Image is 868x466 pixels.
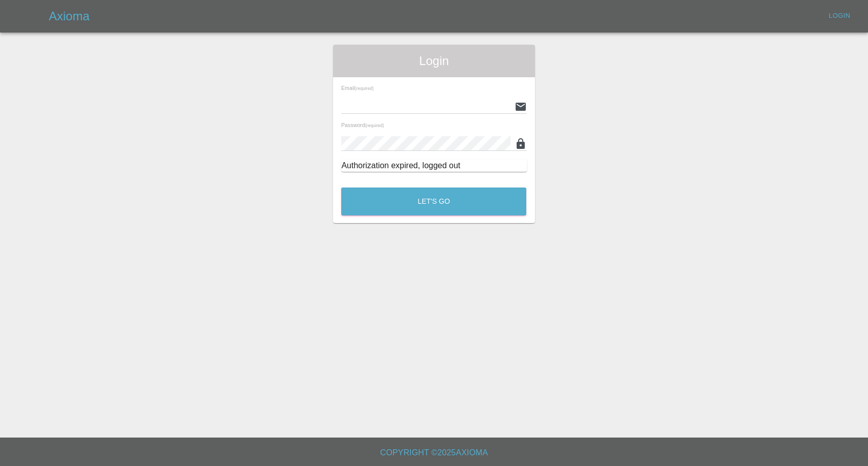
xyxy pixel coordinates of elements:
[355,86,374,91] small: (required)
[341,122,384,128] span: Password
[49,8,89,24] h5: Axioma
[341,188,526,215] button: Let's Go
[8,446,860,460] h6: Copyright © 2025 Axioma
[341,160,526,172] div: Authorization expired, logged out
[341,85,374,91] span: Email
[823,8,856,24] a: Login
[341,53,526,69] span: Login
[365,123,384,128] small: (required)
